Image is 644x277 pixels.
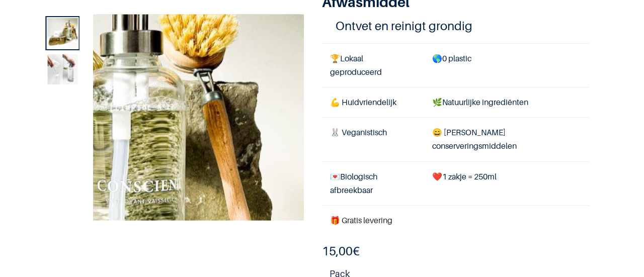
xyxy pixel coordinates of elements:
b: € [322,244,360,258]
span: 💌 [330,171,340,181]
img: Product image [95,14,302,221]
span: 15,00 [322,244,353,258]
h4: Ontvet en reinigt grondig [336,18,576,34]
span: 🌎 [432,53,442,63]
span: 🏆 [330,53,340,63]
img: Product image [305,14,512,221]
span: 😄 [PERSON_NAME] conserveringsmiddelen [432,127,517,151]
td: 0 plastic [424,43,589,87]
font: 🎁 Gratis levering [330,215,392,225]
span: 💪 Huidvriendelijk [330,97,396,107]
td: Lokaal geproduceerd [322,43,424,87]
td: Natuurlijke ingrediënten [424,87,589,118]
td: Biologisch afbreekbaar [322,161,424,205]
img: Product image [47,54,77,84]
span: 🐰 Veganistisch [330,127,387,137]
img: Product image [47,18,77,48]
td: ❤️1 zakje = 250ml [424,161,589,205]
span: 🌿 [432,97,442,107]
